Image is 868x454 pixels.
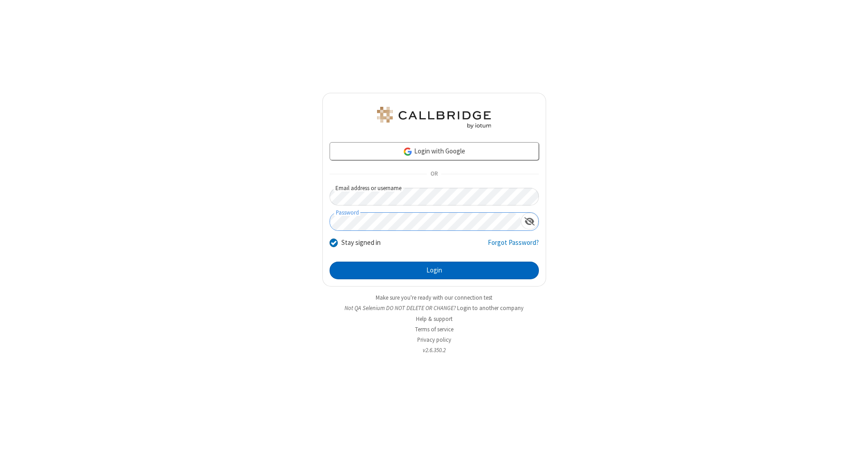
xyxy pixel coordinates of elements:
[330,188,539,205] input: Email address or username
[322,346,546,354] li: v2.6.350.2
[375,107,493,129] img: QA Selenium DO NOT DELETE OR CHANGE
[330,262,539,280] button: Login
[341,238,381,248] label: Stay signed in
[417,336,451,344] a: Privacy policy
[330,142,539,160] a: Login with Google
[415,325,453,333] a: Terms of service
[376,294,492,301] a: Make sure you're ready with our connection test
[416,315,453,323] a: Help & support
[457,304,524,312] button: Login to another company
[427,168,441,181] span: OR
[330,213,521,230] input: Password
[322,304,546,312] li: Not QA Selenium DO NOT DELETE OR CHANGE?
[488,238,539,255] a: Forgot Password?
[521,213,538,229] div: Show password
[403,147,413,157] img: google-icon.png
